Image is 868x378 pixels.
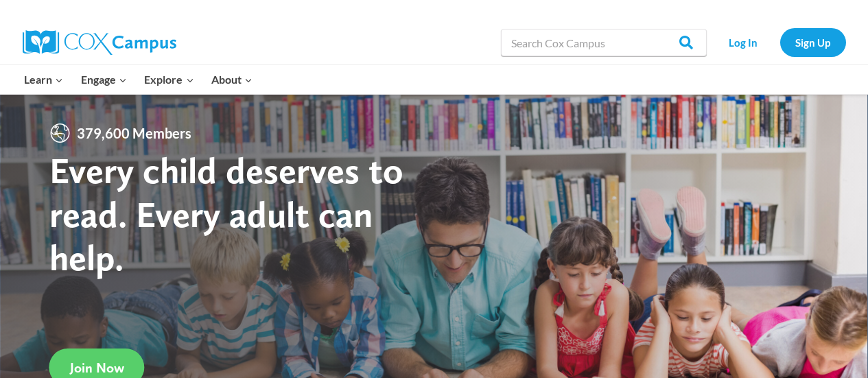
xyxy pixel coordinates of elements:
[23,30,176,55] img: Cox Campus
[780,28,846,56] a: Sign Up
[501,29,707,56] input: Search Cox Campus
[144,71,193,88] span: Explore
[71,122,197,144] span: 379,600 Members
[714,28,846,56] nav: Secondary Navigation
[81,71,127,88] span: Engage
[16,65,261,94] nav: Primary Navigation
[49,148,403,279] strong: Every child deserves to read. Every adult can help.
[24,71,63,88] span: Learn
[211,71,253,88] span: About
[70,359,124,376] span: Join Now
[714,28,773,56] a: Log In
